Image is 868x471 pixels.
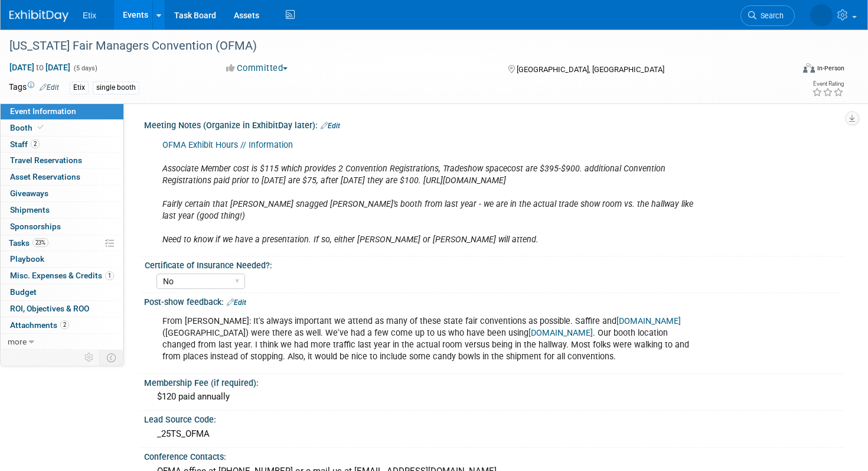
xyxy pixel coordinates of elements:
img: Maddie Warren (Snider) [810,4,833,27]
a: Tasks23% [1,235,123,251]
span: Search [756,11,784,20]
i: Fairly certain that [PERSON_NAME] snagged [PERSON_NAME]'s booth from last year - we are in the ac... [162,199,693,221]
span: Playbook [10,254,44,264]
a: [DOMAIN_NAME] [528,328,593,338]
a: OFMA Exhibit Hours // Information [162,140,293,150]
span: 1 [105,271,114,280]
div: From [PERSON_NAME]: It's always important we attend as many of these state fair conventions as po... [154,310,710,369]
img: ExhibitDay [9,10,68,22]
div: Event Format [720,61,844,79]
span: Etix [83,11,96,20]
a: Booth [1,120,123,136]
td: Toggle Event Tabs [100,350,124,365]
a: Sponsorships [1,219,123,235]
i: Booth reservation complete [38,124,44,131]
a: Giveaways [1,186,123,202]
span: more [8,337,27,346]
div: In-Person [817,64,844,73]
span: Misc. Expenses & Credits [10,271,114,280]
span: [GEOGRAPHIC_DATA], [GEOGRAPHIC_DATA] [517,65,664,74]
div: $120 paid annually [153,388,836,406]
div: Membership Fee (if required): [144,374,844,389]
span: ROI, Objectives & ROO [10,304,89,313]
div: Post-show feedback: [144,293,844,308]
div: Etix [70,82,89,94]
span: 2 [31,139,40,148]
i: Associate Member cost is $115 which provides 2 Convention Registrations, Tradeshow spacecost are ... [162,164,665,186]
a: more [1,334,123,350]
span: Attachments [10,320,69,330]
a: Edit [321,122,340,130]
a: Asset Reservations [1,169,123,185]
a: [DOMAIN_NAME] [616,316,681,326]
span: Booth [10,123,46,132]
td: Tags [9,81,59,95]
span: Staff [10,139,40,149]
div: single booth [93,82,139,94]
span: to [34,63,45,72]
div: Conference Contacts: [144,448,844,463]
div: Meeting Notes (Organize in ExhibitDay later): [144,116,844,132]
span: Travel Reservations [10,155,82,165]
i: Need to know if we have a presentation. If so, either [PERSON_NAME] or [PERSON_NAME] will attend. [162,235,539,245]
td: Personalize Event Tab Strip [79,350,100,365]
span: 2 [60,320,69,329]
span: [DATE] [DATE] [9,62,71,73]
span: Shipments [10,205,50,215]
a: Search [740,5,795,26]
img: Format-Inperson.png [803,63,815,73]
a: Event Information [1,103,123,119]
a: Shipments [1,202,123,218]
div: _25TS_OFMA [153,425,836,443]
span: Budget [10,287,37,297]
div: Certificate of Insurance Needed?: [145,256,839,271]
span: (5 days) [73,64,97,72]
a: Edit [227,298,246,307]
span: Sponsorships [10,222,61,231]
button: Committed [222,62,292,74]
span: Tasks [9,238,48,248]
div: [US_STATE] Fair Managers Convention (OFMA) [5,35,774,57]
a: Staff2 [1,137,123,152]
a: Attachments2 [1,317,123,333]
div: Event Rating [812,81,844,87]
span: 23% [32,238,48,247]
a: ROI, Objectives & ROO [1,301,123,317]
span: Giveaways [10,189,48,198]
a: Travel Reservations [1,152,123,168]
a: Edit [40,83,59,92]
a: Misc. Expenses & Credits1 [1,268,123,284]
span: Asset Reservations [10,172,80,181]
span: Event Information [10,106,76,116]
a: Budget [1,284,123,300]
div: Lead Source Code: [144,411,844,425]
a: Playbook [1,251,123,267]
